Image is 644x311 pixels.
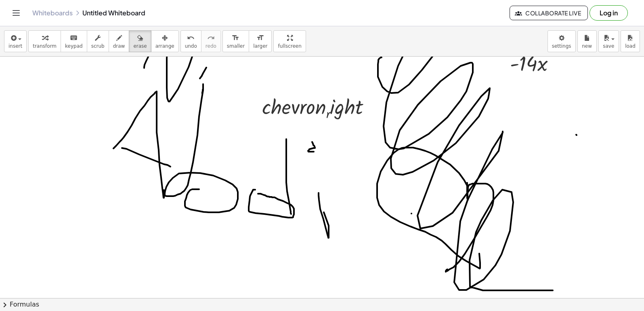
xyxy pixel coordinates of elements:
[33,43,57,49] span: transform
[232,33,239,43] i: format_size
[577,30,597,52] button: new
[253,43,267,49] span: larger
[155,43,174,49] span: arrange
[151,30,179,52] button: arrange
[70,33,78,43] i: keyboard
[598,30,619,52] button: save
[10,6,23,19] button: Toggle navigation
[4,30,27,52] button: insert
[113,43,125,49] span: draw
[65,43,83,49] span: keypad
[129,30,151,52] button: erase
[91,43,105,49] span: scrub
[249,30,272,52] button: format_sizelarger
[8,43,22,49] span: insert
[28,30,61,52] button: transform
[278,43,301,49] span: fullscreen
[180,30,201,52] button: undoundo
[206,43,216,49] span: redo
[201,30,221,52] button: redoredo
[109,30,130,52] button: draw
[133,43,147,49] span: erase
[603,43,614,49] span: save
[552,43,571,49] span: settings
[87,30,109,52] button: scrub
[32,9,73,17] a: Whiteboards
[207,33,215,43] i: redo
[227,43,245,49] span: smaller
[256,33,264,43] i: format_size
[510,6,588,20] button: Collaborate Live
[516,9,581,17] span: Collaborate Live
[589,5,628,21] button: Log in
[621,30,640,52] button: load
[582,43,592,49] span: new
[625,43,636,49] span: load
[222,30,249,52] button: format_sizesmaller
[185,43,197,49] span: undo
[548,30,576,52] button: settings
[187,33,195,43] i: undo
[61,30,87,52] button: keyboardkeypad
[273,30,306,52] button: fullscreen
